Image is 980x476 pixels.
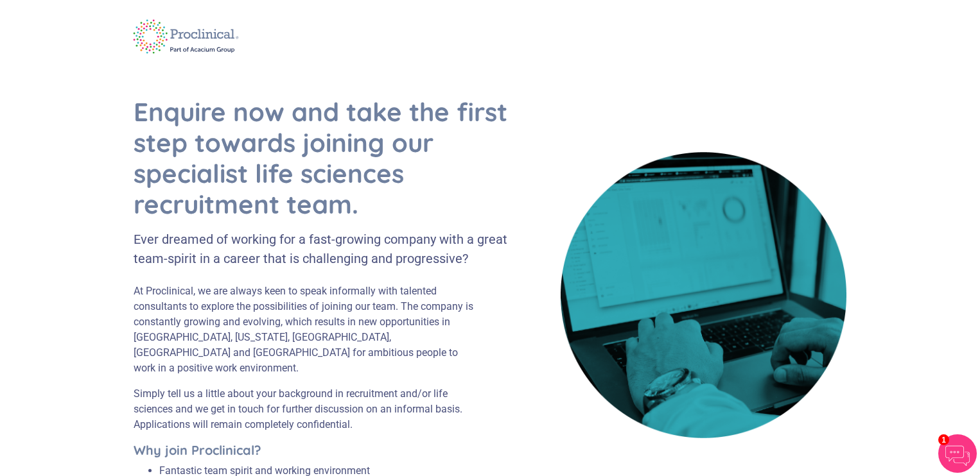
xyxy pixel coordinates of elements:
[938,434,949,445] span: 1
[134,96,511,219] h1: Enquire now and take the first step towards joining our specialist life sciences recruitment team.
[134,386,480,432] p: Simply tell us a little about your background in recruitment and/or life sciences and we get in t...
[134,284,480,376] p: At Proclinical, we are always keen to speak informally with talented consultants to explore the p...
[938,434,977,473] img: Chatbot
[134,230,511,268] div: Ever dreamed of working for a fast-growing company with a great team-spirit in a career that is c...
[124,11,248,62] img: logo
[561,152,846,438] img: book cover
[134,443,480,458] h5: Why join Proclinical?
